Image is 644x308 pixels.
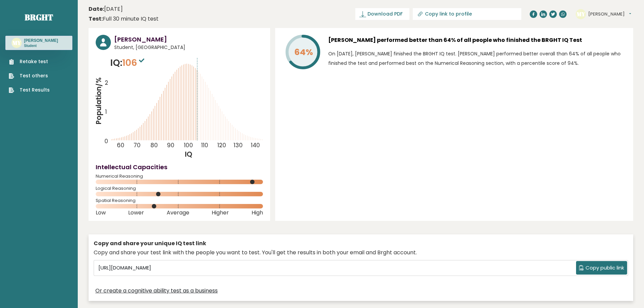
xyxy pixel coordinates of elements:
span: Average [167,211,189,214]
tspan: 2 [105,79,108,87]
span: Higher [212,211,229,214]
a: Test Results [9,86,50,94]
p: IQ: [110,56,146,70]
button: Copy public link [576,261,627,275]
tspan: 70 [134,141,141,149]
div: Copy and share your test link with the people you want to test. You'll get the results in both yo... [94,249,628,257]
h3: [PERSON_NAME] [114,35,263,44]
a: Brght [25,12,53,23]
tspan: 0 [104,137,108,145]
h3: [PERSON_NAME] performed better than 64% of all people who finished the BRGHT IQ Test [328,35,626,46]
button: [PERSON_NAME] [588,11,631,18]
text: MY [13,39,21,47]
tspan: 100 [184,141,193,149]
span: Numerical Reasoning [96,175,263,178]
tspan: 64% [294,46,313,58]
p: On [DATE], [PERSON_NAME] finished the BRGHT IQ test. [PERSON_NAME] performed better overall than ... [328,49,626,68]
div: Full 30 minute IQ test [89,15,159,23]
span: Student, [GEOGRAPHIC_DATA] [114,44,263,51]
tspan: Population/% [94,77,103,125]
b: Date: [89,5,104,13]
tspan: 130 [234,141,243,149]
tspan: 120 [217,141,226,149]
h3: [PERSON_NAME] [24,38,58,43]
tspan: 140 [251,141,260,149]
span: Logical Reasoning [96,187,263,190]
a: Retake test [9,58,50,65]
tspan: 60 [117,141,124,149]
a: Download PDF [355,8,409,20]
span: Download PDF [367,10,403,18]
tspan: 80 [150,141,158,149]
span: High [252,211,263,214]
text: MY [577,10,586,18]
h4: Intellectual Capacities [96,162,263,172]
div: Copy and share your unique IQ test link [94,239,628,248]
span: Low [96,211,106,214]
a: Test others [9,72,50,79]
tspan: 110 [201,141,208,149]
span: 106 [122,56,146,69]
b: Test: [89,15,103,23]
tspan: 1 [105,108,107,116]
tspan: 90 [167,141,174,149]
span: Lower [128,211,144,214]
span: Spatial Reasoning [96,199,263,202]
a: Or create a cognitive ability test as a business [95,287,218,295]
tspan: IQ [185,150,193,159]
p: Student [24,44,58,48]
time: [DATE] [89,5,123,13]
span: Copy public link [586,264,624,272]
